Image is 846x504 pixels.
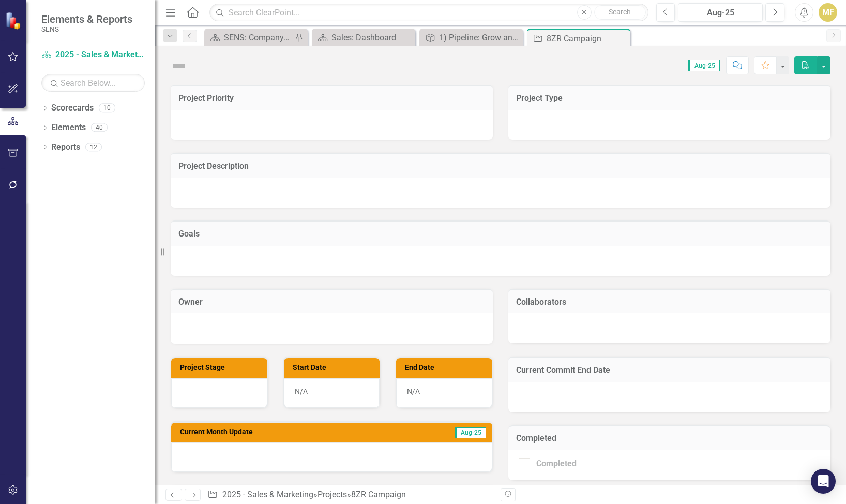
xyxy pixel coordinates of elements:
[51,102,94,114] a: Scorecards
[91,123,108,132] div: 40
[284,378,380,408] div: N/A
[819,3,837,22] button: MF
[314,31,413,44] a: Sales: Dashboard
[207,31,292,44] a: SENS: Company Scorecard
[224,31,292,44] div: SENS: Company Scorecard
[331,31,413,44] div: Sales: Dashboard
[516,434,823,443] h3: Completed
[609,8,631,16] span: Search
[405,364,487,371] h3: End Date
[85,143,102,151] div: 12
[516,366,823,375] h3: Current Commit End Date
[547,32,628,45] div: 8ZR Campaign
[41,13,132,25] span: Elements & Reports
[41,25,132,34] small: SENS
[178,297,485,307] h3: Owner
[351,490,406,499] div: 8ZR Campaign
[209,4,648,22] input: Search ClearPoint...
[178,93,485,103] h3: Project Priority
[207,489,493,501] div: » »
[439,31,520,44] div: 1) Pipeline: Grow and maintain to support Bookings Target
[688,60,720,71] span: Aug-25
[180,364,262,371] h3: Project Stage
[99,104,115,113] div: 10
[516,297,823,307] h3: Collaborators
[318,490,347,499] a: Projects
[180,428,392,436] h3: Current Month Update
[678,3,763,22] button: Aug-25
[41,74,145,92] input: Search Below...
[455,427,486,438] span: Aug-25
[293,364,375,371] h3: Start Date
[51,141,80,153] a: Reports
[171,57,187,74] img: Not Defined
[41,49,145,61] a: 2025 - Sales & Marketing
[422,31,520,44] a: 1) Pipeline: Grow and maintain to support Bookings Target
[682,7,759,19] div: Aug-25
[178,162,823,171] h3: Project Description
[594,5,646,20] button: Search
[51,122,86,134] a: Elements
[396,378,492,408] div: N/A
[222,490,313,499] a: 2025 - Sales & Marketing
[811,469,836,494] div: Open Intercom Messenger
[178,229,823,239] h3: Goals
[516,93,823,103] h3: Project Type
[5,11,23,29] img: ClearPoint Strategy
